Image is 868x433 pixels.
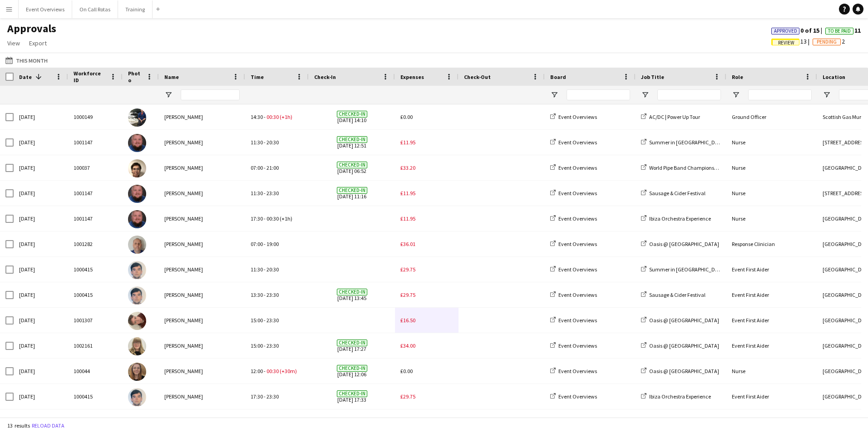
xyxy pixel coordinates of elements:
[314,359,390,384] span: [DATE] 12:06
[264,291,266,298] span: -
[726,104,817,129] div: Ground Officer
[251,291,263,298] span: 13:30
[68,282,123,307] div: 1000415
[266,190,279,197] span: 23:30
[726,282,817,307] div: Event First Aider
[14,181,68,206] div: [DATE]
[726,155,817,180] div: Nurse
[641,74,664,80] span: Job Title
[251,317,263,324] span: 15:00
[567,89,630,100] input: Board Filter Input
[558,190,597,197] span: Event Overviews
[14,206,68,231] div: [DATE]
[825,26,861,34] span: 11
[649,190,705,197] span: Sausage & Cider Festival
[128,388,146,406] img: Jack MacDougall
[128,312,146,330] img: Hannah Archbold
[266,342,279,349] span: 23:30
[14,282,68,307] div: [DATE]
[400,342,415,349] span: £34.00
[266,291,279,298] span: 23:30
[337,289,367,295] span: Checked-in
[14,359,68,384] div: [DATE]
[641,368,719,374] a: Oasis @ [GEOGRAPHIC_DATA]
[726,359,817,384] div: Nurse
[159,257,245,282] div: [PERSON_NAME]
[558,342,597,349] span: Event Overviews
[726,333,817,358] div: Event First Aider
[128,70,143,84] span: Photo
[550,215,597,222] a: Event Overviews
[828,28,851,34] span: To Be Paid
[400,215,415,222] span: £11.95
[159,130,245,155] div: [PERSON_NAME]
[558,291,597,298] span: Event Overviews
[266,266,279,273] span: 20:30
[726,384,817,409] div: Event First Aider
[14,155,68,180] div: [DATE]
[181,89,240,100] input: Name Filter Input
[337,365,367,372] span: Checked-in
[400,74,424,80] span: Expenses
[771,26,825,34] span: 0 of 15
[550,368,597,374] a: Event Overviews
[264,215,266,222] span: -
[29,39,47,47] span: Export
[558,164,597,171] span: Event Overviews
[4,55,49,66] button: This Month
[748,89,812,100] input: Role Filter Input
[251,266,263,273] span: 11:30
[337,390,367,397] span: Checked-in
[4,37,24,49] a: View
[314,130,390,155] span: [DATE] 12:51
[128,261,146,279] img: Jack MacDougall
[128,363,146,381] img: Shelby Lynch
[558,215,597,222] span: Event Overviews
[128,236,146,254] img: Paul Dillon
[266,368,279,374] span: 00:30
[251,241,263,247] span: 07:00
[25,37,50,49] a: Export
[550,164,597,171] a: Event Overviews
[264,190,266,197] span: -
[264,241,266,247] span: -
[649,241,719,247] span: Oasis @ [GEOGRAPHIC_DATA]
[314,155,390,180] span: [DATE] 06:52
[657,89,721,100] input: Job Title Filter Input
[550,266,597,273] a: Event Overviews
[68,257,123,282] div: 1000415
[251,74,264,80] span: Time
[649,266,726,273] span: Summer in [GEOGRAPHIC_DATA]
[128,108,146,127] img: Ross Nicoll
[280,113,292,120] span: (+1h)
[558,139,597,146] span: Event Overviews
[264,113,266,120] span: -
[641,139,726,146] a: Summer in [GEOGRAPHIC_DATA]
[817,39,837,45] span: Pending
[128,159,146,177] img: Susan Burn
[726,130,817,155] div: Nurse
[400,266,415,273] span: £29.75
[558,317,597,324] span: Event Overviews
[823,74,845,80] span: Location
[314,384,390,409] span: [DATE] 17:33
[251,342,263,349] span: 15:00
[641,342,719,349] a: Oasis @ [GEOGRAPHIC_DATA]
[400,113,413,120] span: £0.00
[68,231,123,256] div: 1001282
[264,139,266,146] span: -
[7,39,20,47] span: View
[726,181,817,206] div: Nurse
[400,241,415,247] span: £36.01
[558,113,597,120] span: Event Overviews
[159,359,245,384] div: [PERSON_NAME]
[251,215,263,222] span: 17:30
[823,91,831,99] button: Open Filter Menu
[649,139,726,146] span: Summer in [GEOGRAPHIC_DATA]
[251,368,263,374] span: 12:00
[118,0,153,18] button: Training
[550,317,597,324] a: Event Overviews
[159,231,245,256] div: [PERSON_NAME]
[251,393,263,400] span: 17:30
[400,139,415,146] span: £11.95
